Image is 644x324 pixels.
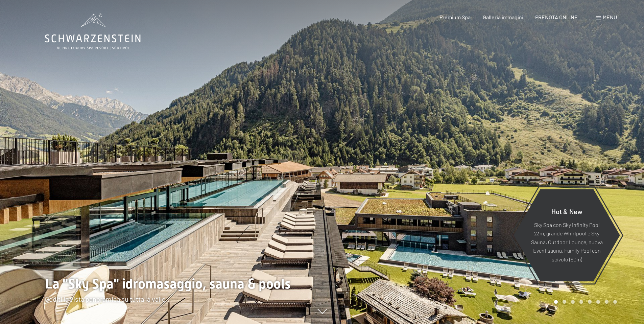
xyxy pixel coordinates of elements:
span: Hot & New [551,207,582,215]
div: Carousel Page 8 [613,300,617,304]
div: Carousel Page 1 (Current Slide) [554,300,558,304]
div: Carousel Pagination [552,300,617,304]
div: Carousel Page 5 [588,300,592,304]
p: Sky Spa con Sky infinity Pool 23m, grande Whirlpool e Sky Sauna, Outdoor Lounge, nuova Event saun... [530,220,603,263]
div: Carousel Page 6 [596,300,600,304]
a: Hot & New Sky Spa con Sky infinity Pool 23m, grande Whirlpool e Sky Sauna, Outdoor Lounge, nuova ... [513,189,620,282]
a: Galleria immagini [483,14,523,20]
a: Premium Spa [439,14,471,20]
a: PRENOTA ONLINE [535,14,578,20]
div: Carousel Page 7 [605,300,609,304]
span: Menu [603,14,617,20]
div: Carousel Page 2 [563,300,566,304]
div: Carousel Page 3 [571,300,575,304]
div: Carousel Page 4 [579,300,583,304]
